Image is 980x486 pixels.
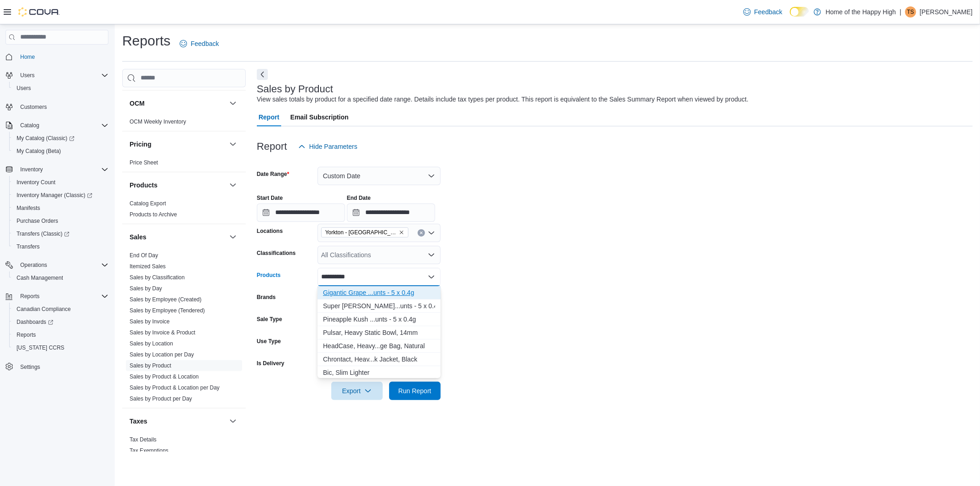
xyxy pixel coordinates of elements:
[9,341,112,354] button: [US_STATE] CCRS
[2,100,112,113] button: Customers
[227,232,238,243] button: Sales
[17,217,58,225] span: Purchase Orders
[317,286,441,300] button: Gigantic Grape Heavy Slims - Shred - Infused Blunts - 5 x 0.4g
[130,263,166,270] span: Itemized Sales
[122,116,246,131] div: OCM
[130,181,158,190] h3: Products
[826,6,896,17] p: Home of the Happy High
[130,285,162,292] span: Sales by Day
[17,291,43,302] button: Reports
[130,307,205,314] span: Sales by Employee (Tendered)
[398,386,431,396] span: Run Report
[9,132,112,145] a: My Catalog (Classic)
[17,204,40,212] span: Manifests
[290,108,349,126] span: Email Subscription
[130,307,205,314] a: Sales by Employee (Tendered)
[295,137,361,156] button: Hide Parameters
[130,252,158,259] a: End Of Day
[122,198,246,224] div: Products
[13,304,74,315] a: Canadian Compliance
[130,373,199,380] a: Sales by Product & Location
[13,146,108,157] span: My Catalog (Beta)
[17,331,36,339] span: Reports
[17,101,108,113] span: Customers
[20,261,47,269] span: Operations
[130,159,158,166] span: Price Sheet
[17,102,51,113] a: Customers
[17,135,74,142] span: My Catalog (Classic)
[130,285,162,292] a: Sales by Day
[130,396,192,402] a: Sales by Product per Day
[317,353,441,366] button: Chrontact, Heavy Duty Work Jacket, Black
[130,447,169,454] a: Tax Exemptions
[17,70,108,81] span: Users
[428,273,435,281] button: Close list of options
[130,211,177,218] a: Products to Archive
[317,366,441,379] button: Bic, Slim Lighter
[18,7,60,17] img: Cova
[17,51,39,62] a: Home
[130,200,166,207] a: Catalog Export
[17,260,108,271] span: Operations
[259,108,279,126] span: Report
[13,203,44,214] a: Manifests
[323,328,435,337] div: Pulsar, Heavy Static Bowl, 14mm
[122,32,170,50] h1: Reports
[130,296,202,303] span: Sales by Employee (Created)
[17,318,53,326] span: Dashboards
[317,339,441,353] button: HeadCase, Heavy Duty Storage Bag, Natural
[122,250,246,408] div: Sales
[130,329,195,336] a: Sales by Invoice & Product
[13,177,59,188] a: Inventory Count
[17,291,108,302] span: Reports
[347,194,371,202] label: End Date
[257,95,748,104] div: View sales totals by product for a specified date range. Details include tax types per product. T...
[257,316,282,323] label: Sale Type
[331,382,383,400] button: Export
[13,133,108,144] span: My Catalog (Classic)
[323,368,435,377] div: Bic, Slim Lighter
[13,228,108,239] span: Transfers (Classic)
[905,6,916,17] div: Travis Sonnenberg
[13,203,108,214] span: Manifests
[130,373,199,380] span: Sales by Product & Location
[13,342,108,353] span: Washington CCRS
[13,241,43,252] a: Transfers
[257,338,281,345] label: Use Type
[130,340,173,347] span: Sales by Location
[130,118,186,125] span: OCM Weekly Inventory
[13,83,34,94] a: Users
[13,316,108,328] span: Dashboards
[257,69,268,80] button: Next
[122,434,246,460] div: Taxes
[13,329,108,340] span: Reports
[17,344,64,351] span: [US_STATE] CCRS
[323,301,435,311] div: Super [PERSON_NAME]...unts - 5 x 0.4g
[13,304,108,315] span: Canadian Compliance
[257,203,345,222] input: Press the down key to open a popover containing a calendar.
[130,200,166,207] span: Catalog Export
[130,296,202,303] a: Sales by Employee (Created)
[323,355,435,364] div: Chrontact, Heav...k Jacket, Black
[13,329,40,340] a: Reports
[13,342,68,353] a: [US_STATE] CCRS
[130,384,220,391] a: Sales by Product & Location per Day
[20,53,35,61] span: Home
[13,272,108,283] span: Cash Management
[257,294,276,301] label: Brands
[13,190,108,201] span: Inventory Manager (Classic)
[17,230,69,237] span: Transfers (Classic)
[13,228,73,239] a: Transfers (Classic)
[17,164,46,175] button: Inventory
[907,6,914,17] span: TS
[130,436,157,443] span: Tax Details
[130,417,226,426] button: Taxes
[20,72,34,79] span: Users
[130,395,192,402] span: Sales by Product per Day
[2,69,112,82] button: Users
[130,318,170,325] span: Sales by Invoice
[20,166,43,173] span: Inventory
[130,362,171,369] span: Sales by Product
[13,316,57,328] a: Dashboards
